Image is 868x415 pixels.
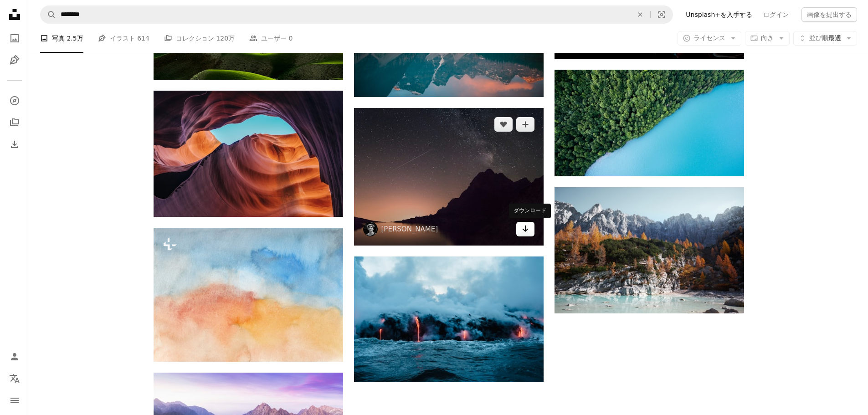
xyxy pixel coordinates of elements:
span: 並び順 [809,34,828,41]
a: コレクション 120万 [164,24,235,53]
img: 空と雲の水彩画 [154,228,343,362]
a: ログイン [758,7,794,22]
a: 写真 [5,29,24,47]
a: マウンテンキャニオンの風景 [154,149,343,158]
a: [PERSON_NAME] [381,225,438,234]
a: 探す [5,92,24,110]
img: 昼間の山のワーム目線 [555,187,744,313]
a: ユーザー 0 [249,24,293,53]
button: 全てクリア [630,6,650,23]
img: 海に滴り落ちる溶岩 [354,256,544,382]
button: いいね！ [494,117,513,132]
a: ダウンロード履歴 [5,135,24,154]
a: 昼間の山のワーム目線 [555,246,744,254]
a: 夜の水辺の山のシルエット [354,173,544,181]
button: メニュー [5,391,24,410]
span: ライセンス [693,34,725,41]
span: 向き [761,34,774,41]
a: イラスト 614 [98,24,149,53]
a: コレクション [5,113,24,132]
a: bird's eye view photography of trees and body of water [555,118,744,127]
button: ライセンス [678,31,741,46]
a: ログイン / 登録する [5,348,24,366]
button: Unsplashで検索する [41,6,56,23]
span: 最適 [809,34,841,43]
button: 画像を提出する [801,7,857,22]
button: ビジュアル検索 [651,6,673,23]
a: Unsplash+を入手する [680,7,758,22]
form: サイト内でビジュアルを探す [40,5,673,24]
a: ホーム — Unsplash [5,5,24,26]
a: 海に滴り落ちる溶岩 [354,315,544,323]
img: 夜の水辺の山のシルエット [354,108,544,246]
img: マウンテンキャニオンの風景 [154,91,343,217]
img: bird's eye view photography of trees and body of water [555,70,744,176]
button: 並び順最適 [793,31,857,46]
a: イラスト [5,51,24,69]
img: Štefan Štefančíkのプロフィールを見る [363,222,378,236]
button: コレクションに追加する [516,117,534,132]
span: 0 [289,33,293,43]
button: 言語 [5,369,24,388]
span: 120万 [216,33,235,43]
span: 614 [137,33,149,43]
div: ダウンロード [509,204,551,218]
a: 空と雲の水彩画 [154,290,343,298]
button: 向き [745,31,790,46]
a: ダウンロード [516,222,534,236]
